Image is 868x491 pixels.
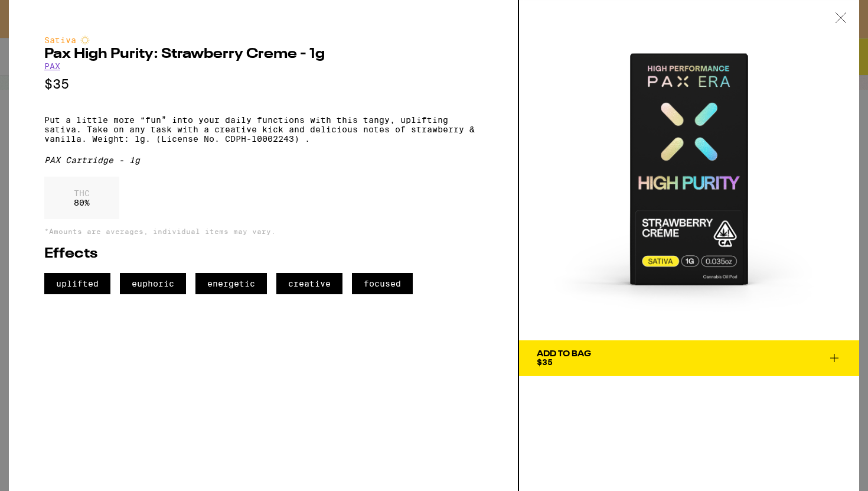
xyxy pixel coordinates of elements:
p: THC [74,188,90,198]
div: 80 % [44,177,119,219]
span: energetic [195,273,267,294]
a: PAX [44,61,60,71]
div: Sativa [44,35,482,45]
span: $35 [537,357,553,367]
img: sativaColor.svg [80,35,90,45]
p: *Amounts are averages, individual items may vary. [44,227,482,235]
div: Add To Bag [537,350,591,358]
h2: Pax High Purity: Strawberry Creme - 1g [44,47,482,61]
span: euphoric [120,273,186,294]
span: creative [276,273,342,294]
span: uplifted [44,273,110,294]
div: PAX Cartridge - 1g [44,155,482,165]
h2: Effects [44,247,482,261]
p: $35 [44,77,482,92]
button: Add To Bag$35 [519,340,859,376]
p: Put a little more “fun” into your daily functions with this tangy, uplifting sativa. Take on any ... [44,115,482,144]
span: focused [352,273,413,294]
